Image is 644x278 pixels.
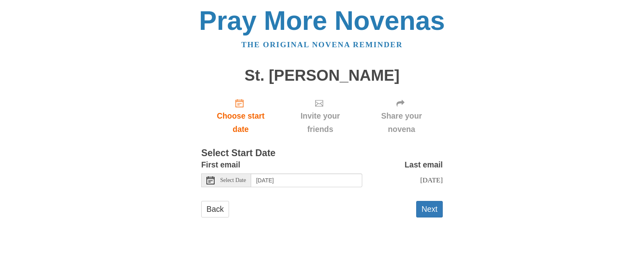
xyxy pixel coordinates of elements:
a: Back [201,201,229,217]
label: Last email [405,158,443,171]
label: First email [201,158,240,171]
span: Choose start date [209,109,272,136]
a: The original novena reminder [242,40,403,49]
a: Pray More Novenas [199,6,445,36]
span: Share your novena [368,109,435,136]
span: [DATE] [420,176,443,184]
div: Click "Next" to confirm your start date first. [280,92,360,140]
span: Select Date [220,178,246,183]
h3: Select Start Date [201,148,443,159]
div: Click "Next" to confirm your start date first. [360,92,443,140]
button: Next [416,201,443,217]
h1: St. [PERSON_NAME] [201,67,443,84]
span: Invite your friends [288,109,352,136]
a: Choose start date [201,92,280,140]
